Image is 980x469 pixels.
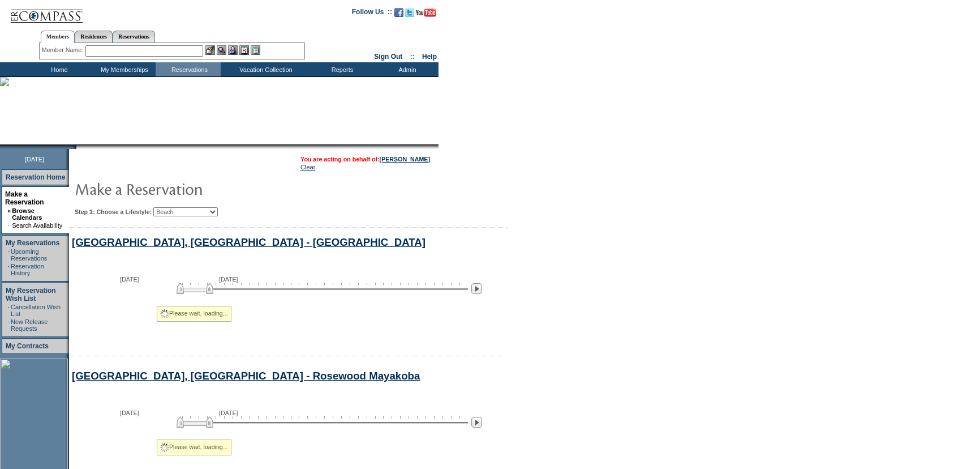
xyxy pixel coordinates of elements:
a: Browse Calendars [12,207,42,221]
img: Next [471,417,482,428]
a: Search Availability [12,222,62,229]
td: · [8,248,10,262]
a: Cancellation Wish List [11,304,61,317]
td: Follow Us :: [352,7,392,20]
td: · [8,263,10,276]
div: Member Name: [42,45,85,55]
a: Clear [300,164,315,170]
td: Home [25,62,91,76]
a: Follow us on Twitter [405,11,414,18]
a: Reservation Home [6,173,65,181]
span: [DATE] [25,156,44,163]
td: Reservations [156,62,221,76]
img: View [217,45,226,55]
a: [GEOGRAPHIC_DATA], [GEOGRAPHIC_DATA] - [GEOGRAPHIC_DATA] [72,236,425,248]
a: My Reservation Wish List [6,287,56,302]
a: Help [422,53,437,61]
img: Follow us on Twitter [405,8,414,17]
a: [PERSON_NAME] [380,156,430,163]
img: blank.gif [76,144,78,149]
a: New Release Requests [11,318,48,332]
img: Subscribe to our YouTube Channel [416,8,436,17]
a: Reservation History [11,263,44,276]
div: Please wait, loading... [157,440,231,455]
span: You are acting on behalf of: [300,156,430,163]
a: My Contracts [6,342,49,350]
a: Members [41,31,75,43]
b: » [7,207,11,214]
a: Make a Reservation [5,190,44,206]
img: b_calculator.gif [251,45,260,55]
span: [DATE] [120,410,139,416]
img: promoShadowLeftCorner.gif [72,144,76,149]
a: [GEOGRAPHIC_DATA], [GEOGRAPHIC_DATA] - Rosewood Mayakoba [72,370,420,382]
td: My Memberships [91,62,156,76]
a: Upcoming Reservations [11,248,47,262]
a: Become our fan on Facebook [394,11,403,18]
span: [DATE] [219,410,238,416]
img: spinner2.gif [160,309,169,318]
a: Sign Out [374,53,402,61]
b: Step 1: Choose a Lifestyle: [75,208,152,215]
div: Please wait, loading... [157,306,231,322]
img: spinner2.gif [160,443,169,452]
a: Subscribe to our YouTube Channel [416,11,436,18]
img: Next [471,283,482,294]
a: My Reservations [6,239,59,247]
td: · [8,304,10,317]
td: Admin [373,62,439,76]
a: Reservations [113,31,155,42]
td: Reports [308,62,373,76]
span: :: [410,53,415,61]
img: b_edit.gif [205,45,215,55]
span: [DATE] [219,276,238,283]
img: Reservations [239,45,249,55]
a: Residences [75,31,113,42]
img: Impersonate [228,45,238,55]
td: Vacation Collection [221,62,308,76]
td: · [7,222,11,229]
img: Become our fan on Facebook [394,8,403,17]
span: [DATE] [120,276,139,283]
img: pgTtlMakeReservation.gif [75,177,301,200]
td: · [8,318,10,332]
